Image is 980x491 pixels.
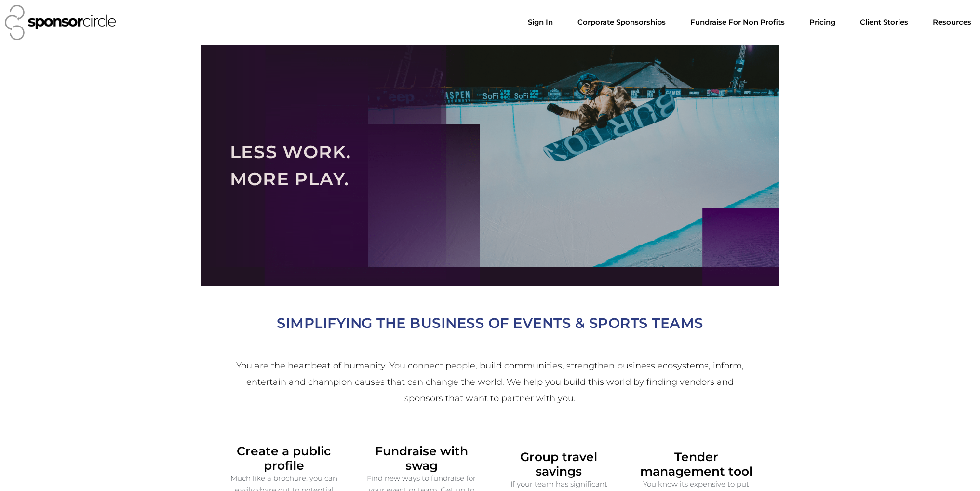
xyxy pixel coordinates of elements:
[683,13,792,32] a: Fundraise For Non ProfitsMenu Toggle
[570,13,673,32] a: Corporate SponsorshipsMenu Toggle
[520,450,597,478] span: Group travel savings
[640,450,752,478] span: Tender management tool
[802,13,843,32] a: Pricing
[375,444,468,473] span: Fundraise with swag
[925,13,979,32] a: Resources
[233,357,747,407] h2: You are the heartbeat of humanity. You connect people, build communities, strengthen business eco...
[230,138,751,192] h2: LESS WORK. MORE PLAY.
[852,13,916,32] a: Client Stories
[5,5,116,40] img: Sponsor Circle logo
[237,444,331,473] span: Create a public profile
[220,311,760,335] h2: SIMPLIFYING THE BUSINESS OF EVENTS & SPORTS TEAMS
[520,13,979,32] nav: Menu
[520,13,561,32] a: Sign In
